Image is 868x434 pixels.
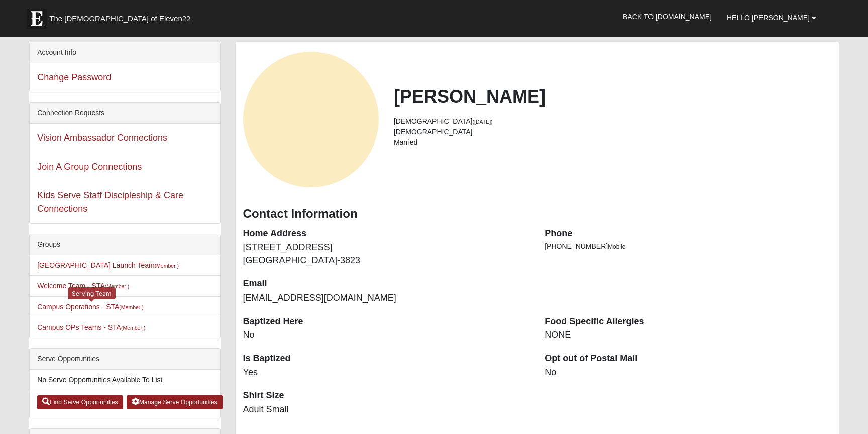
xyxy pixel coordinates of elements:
li: [PHONE_NUMBER] [545,241,831,252]
dd: Adult Small [243,403,530,416]
div: Serving Team [68,287,116,299]
dd: [EMAIL_ADDRESS][DOMAIN_NAME] [243,292,530,305]
div: Connection Requests [30,103,220,124]
span: Mobile [608,243,625,250]
a: [GEOGRAPHIC_DATA] Launch Team(Member ) [37,261,179,269]
dt: Home Address [243,227,530,240]
div: Account Info [30,42,220,63]
a: The [DEMOGRAPHIC_DATA] of Eleven22 [22,4,223,29]
dt: Is Baptized [243,352,530,365]
dd: NONE [545,329,831,342]
dt: Opt out of Postal Mail [545,352,831,365]
dd: No [243,329,530,342]
dd: [STREET_ADDRESS] [GEOGRAPHIC_DATA]-3823 [243,241,530,267]
h3: Contact Information [243,207,831,221]
dd: No [545,366,831,379]
a: Find Serve Opportunities [37,395,123,409]
dt: Email [243,277,530,291]
small: (Member ) [155,263,179,269]
a: Campus OPs Teams - STA(Member ) [37,323,145,331]
span: The [DEMOGRAPHIC_DATA] of Eleven22 [49,14,190,24]
a: Back to [DOMAIN_NAME] [615,4,719,29]
a: Change Password [37,72,111,82]
div: Serve Opportunities [30,349,220,370]
li: [DEMOGRAPHIC_DATA] [394,127,831,137]
a: Hello [PERSON_NAME] [719,5,824,30]
small: (Member ) [105,283,129,290]
li: No Serve Opportunities Available To List [30,370,220,390]
a: Join A Group Connections [37,162,142,172]
a: View Fullsize Photo [243,52,379,187]
small: ([DATE]) [473,119,493,125]
a: Welcome Team - STA(Member ) [37,282,129,290]
img: Eleven22 logo [27,9,47,29]
dt: Food Specific Allergies [545,315,831,328]
li: Married [394,137,831,148]
a: Campus Operations - STA(Member ) [37,303,144,311]
span: Hello [PERSON_NAME] [727,14,810,22]
small: (Member ) [119,304,143,310]
a: Manage Serve Opportunities [127,395,223,409]
a: Vision Ambassador Connections [37,133,167,143]
dt: Phone [545,227,831,240]
dt: Shirt Size [243,389,530,402]
div: Groups [30,234,220,255]
dt: Baptized Here [243,315,530,328]
dd: Yes [243,366,530,379]
small: (Member ) [121,325,145,331]
h2: [PERSON_NAME] [394,86,831,107]
a: Kids Serve Staff Discipleship & Care Connections [37,190,183,214]
li: [DEMOGRAPHIC_DATA] [394,116,831,127]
